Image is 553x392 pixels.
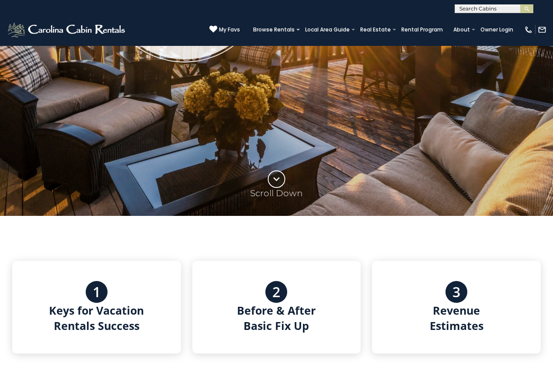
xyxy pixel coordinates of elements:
h4: Revenue Estimates [430,303,483,333]
p: Scroll Down [250,188,303,198]
a: Local Area Guide [301,24,354,36]
h4: Before & After Basic Fix Up [237,303,316,333]
a: Browse Rentals [249,24,299,36]
a: My Favs [209,25,240,34]
img: phone-regular-white.png [524,25,533,34]
span: My Favs [219,26,240,34]
img: White-1-2.png [7,21,128,38]
h3: 1 [93,284,101,300]
h4: Keys for Vacation Rentals Success [49,303,144,333]
a: About [449,24,474,36]
a: Real Estate [356,24,395,36]
h3: 2 [272,284,280,300]
h3: 3 [452,284,460,300]
a: Owner Login [476,24,518,36]
a: Rental Program [397,24,447,36]
img: mail-regular-white.png [538,25,546,34]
